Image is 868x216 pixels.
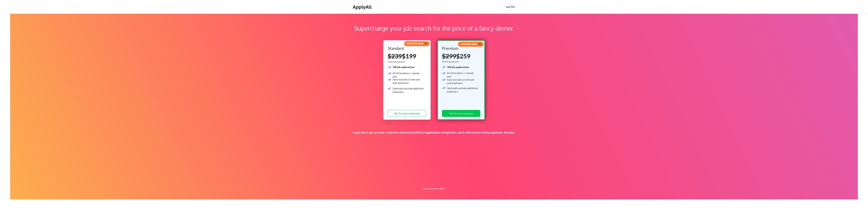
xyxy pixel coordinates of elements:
strong: SUN SZN SALE 🕶️ [461,42,481,45]
div: Supercharge your job search for the price of a fancy dinner. [32,24,836,33]
div: Optionally exclude additional employers [393,87,424,93]
div: One-time payment [442,60,460,63]
div: ApplyAll [353,4,373,10]
div: Standard [388,46,425,50]
div: Auto-exclude current and past employers [393,78,424,84]
strong: 200 job applications [447,66,469,68]
div: Premium [442,46,479,50]
strong: SUN SZN SALE 🕶️ [407,42,427,45]
s: $299 [442,52,456,60]
div: $199 [388,53,426,59]
button: Get 5x more responses [442,110,480,117]
button: Get 3x more responses [388,110,426,117]
div: One-time payment [388,61,406,63]
div: If you don't get at least 1 relevant interview [DATE] of application completion, we'll refund you... [69,131,799,134]
button: Log Out [504,3,517,10]
div: Auto-exclude current and past employers [447,78,478,85]
s: $239 [388,52,402,60]
div: $259 [442,53,479,59]
div: All US locations + remote jobs [447,71,478,78]
button: I have a promo code [421,187,446,191]
div: All US locations + remote jobs [393,72,424,78]
strong: 100 job applications [393,66,415,68]
div: Optionally exclude additional employers [447,87,478,93]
